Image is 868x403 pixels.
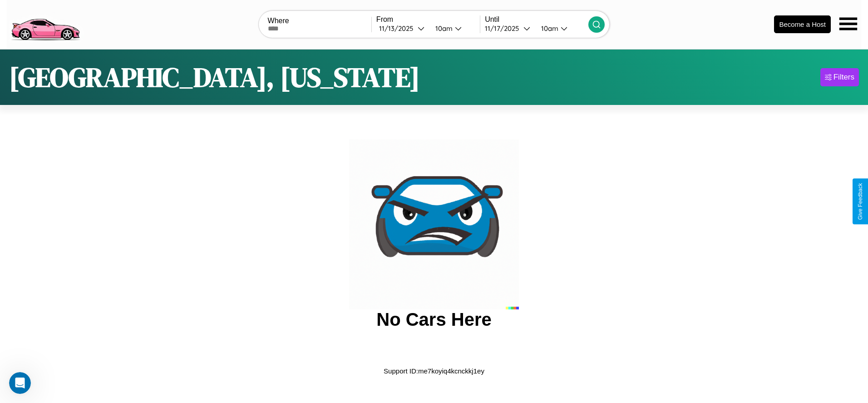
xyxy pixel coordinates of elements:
[9,59,420,96] h1: [GEOGRAPHIC_DATA], [US_STATE]
[349,139,519,309] img: car
[9,372,31,394] iframe: Intercom live chat
[857,183,863,220] div: Give Feedback
[268,17,371,25] label: Where
[431,24,455,33] div: 10am
[384,365,484,377] p: Support ID: me7koyiq4kcnckkj1ey
[485,15,588,24] label: Until
[534,24,588,33] button: 10am
[537,24,561,33] div: 10am
[485,24,523,33] div: 11 / 17 / 2025
[376,309,491,330] h2: No Cars Here
[376,15,480,24] label: From
[376,24,428,33] button: 11/13/2025
[774,15,831,33] button: Become a Host
[428,24,480,33] button: 10am
[7,5,84,43] img: logo
[820,68,859,86] button: Filters
[833,73,854,82] div: Filters
[379,24,418,33] div: 11 / 13 / 2025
